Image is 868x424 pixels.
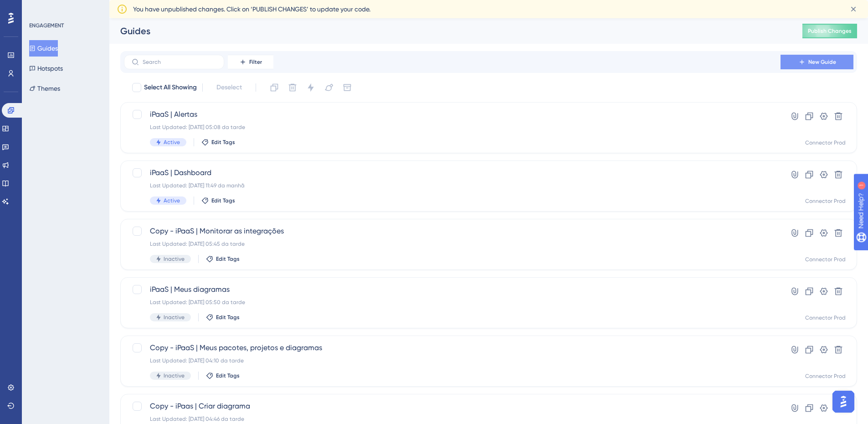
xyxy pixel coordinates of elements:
[120,25,780,37] div: Guides
[206,372,240,379] button: Edit Tags
[164,139,180,146] span: Active
[216,82,242,93] span: Deselect
[29,40,58,57] button: Guides
[150,299,755,306] div: Last Updated: [DATE] 05:50 da tarde
[29,80,60,97] button: Themes
[201,197,235,204] button: Edit Tags
[150,167,755,178] span: iPaaS | Dashboard
[164,314,185,321] span: Inactive
[150,401,755,412] span: Copy - iPaas | Criar diagrama
[150,109,755,120] span: iPaaS | Alertas
[150,415,755,423] div: Last Updated: [DATE] 04:46 da tarde
[216,372,240,379] span: Edit Tags
[63,5,66,12] div: 1
[144,82,197,93] span: Select All Showing
[164,197,180,204] span: Active
[206,255,240,263] button: Edit Tags
[150,226,755,237] span: Copy - iPaaS | Monitorar as integrações
[211,197,235,204] span: Edit Tags
[802,24,857,38] button: Publish Changes
[201,139,235,146] button: Edit Tags
[830,388,857,415] iframe: UserGuiding AI Assistant Launcher
[216,255,240,263] span: Edit Tags
[228,55,273,69] button: Filter
[150,357,755,364] div: Last Updated: [DATE] 04:10 da tarde
[29,22,64,29] div: ENGAGEMENT
[805,256,846,263] div: Connector Prod
[150,124,755,131] div: Last Updated: [DATE] 05:08 da tarde
[150,342,755,353] span: Copy - iPaaS | Meus pacotes, projetos e diagramas
[211,139,235,146] span: Edit Tags
[21,2,57,13] span: Need Help?
[805,197,846,205] div: Connector Prod
[150,240,755,248] div: Last Updated: [DATE] 05:45 da tarde
[216,314,240,321] span: Edit Tags
[805,314,846,321] div: Connector Prod
[208,79,250,96] button: Deselect
[805,372,846,380] div: Connector Prod
[808,58,836,66] span: New Guide
[164,372,185,379] span: Inactive
[133,4,370,15] span: You have unpublished changes. Click on ‘PUBLISH CHANGES’ to update your code.
[150,182,755,189] div: Last Updated: [DATE] 11:49 da manhã
[805,139,846,146] div: Connector Prod
[249,58,262,66] span: Filter
[808,27,852,35] span: Publish Changes
[29,60,63,77] button: Hotspots
[164,255,185,263] span: Inactive
[150,284,755,295] span: iPaaS | Meus diagramas
[143,59,216,65] input: Search
[206,314,240,321] button: Edit Tags
[781,55,853,69] button: New Guide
